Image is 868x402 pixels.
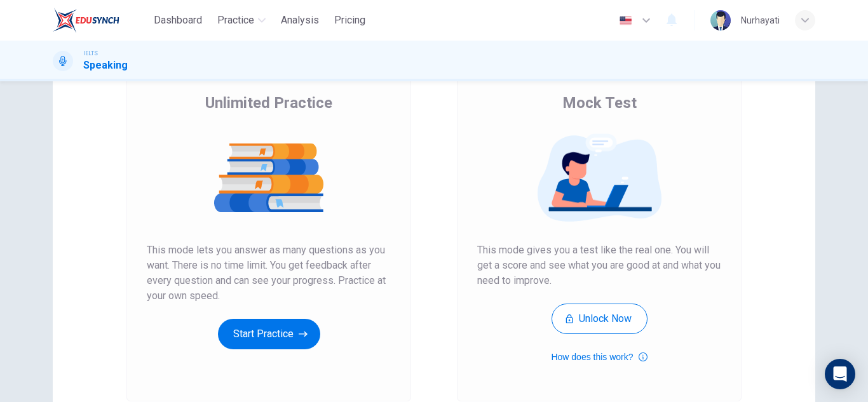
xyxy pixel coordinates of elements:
span: Unlimited Practice [205,93,332,113]
div: Nurhayati [741,13,780,28]
button: Practice [212,9,271,32]
span: Pricing [334,13,365,28]
img: Profile picture [710,10,731,30]
span: This mode gives you a test like the real one. You will get a score and see what you are good at a... [477,243,721,288]
button: Dashboard [149,9,207,32]
button: How does this work? [551,349,647,365]
img: en [618,16,634,25]
span: Practice [217,13,254,28]
button: Pricing [329,9,370,32]
span: Dashboard [154,13,202,28]
button: Start Practice [218,319,320,349]
span: IELTS [83,49,98,58]
div: Open Intercom Messenger [825,359,855,389]
span: This mode lets you answer as many questions as you want. There is no time limit. You get feedback... [147,243,391,304]
a: EduSynch logo [53,8,149,33]
button: Unlock Now [552,304,648,334]
span: Analysis [281,13,319,28]
button: Analysis [276,9,324,32]
h1: Speaking [83,58,128,73]
img: EduSynch logo [53,8,119,33]
span: Mock Test [562,93,637,113]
